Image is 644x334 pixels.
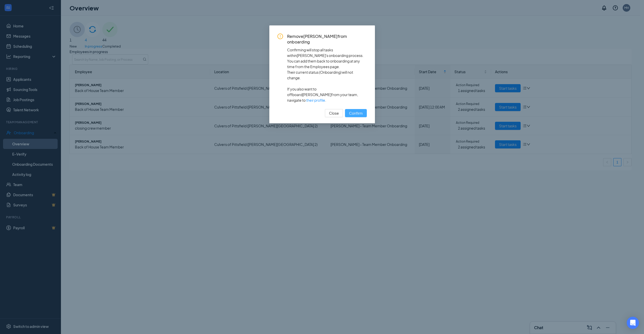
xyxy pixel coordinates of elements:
[349,110,363,116] span: Confirm
[329,110,339,116] span: Close
[287,34,367,45] span: Remove [PERSON_NAME] from onboarding
[345,109,367,117] button: Confirm
[325,109,343,117] button: Close
[627,317,639,329] div: Open Intercom Messenger
[287,69,367,81] span: Their current status ( Onboarding ) will not change.
[287,86,367,103] span: If you also want to offboard [PERSON_NAME] from your team, navigate to .
[306,98,325,102] a: their profile
[277,34,283,39] span: exclamation-circle
[287,47,367,69] span: Confirming will stop all tasks within [PERSON_NAME] 's onboarding process. You can add them back ...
